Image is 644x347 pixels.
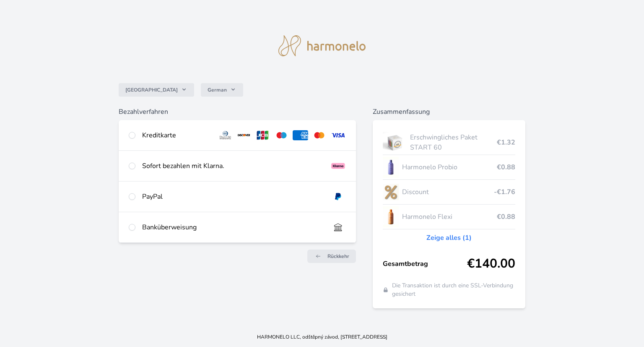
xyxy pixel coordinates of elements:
span: Gesamtbetrag [383,259,467,269]
img: diners.svg [218,130,233,140]
span: €140.00 [467,256,515,271]
img: klarna_paynow.svg [330,161,346,171]
h6: Bezahlverfahren [119,107,356,117]
span: -€1.76 [494,187,515,197]
span: €0.88 [497,162,515,172]
img: start.jpg [383,132,407,153]
img: CLEAN_FLEXI_se_stinem_x-hi_(1)-lo.jpg [383,206,399,227]
span: €1.32 [497,137,515,147]
span: Harmonelo Flexi [402,212,497,222]
span: Harmonelo Probio [402,162,497,172]
div: Banküberweisung [142,222,324,232]
span: Erschwingliches Paket START 60 [410,132,497,152]
img: visa.svg [330,130,346,140]
img: jcb.svg [255,130,270,140]
button: German [201,83,243,97]
img: discount-lo.png [383,181,399,202]
span: [GEOGRAPHIC_DATA] [125,87,178,93]
span: Discount [402,187,494,197]
img: maestro.svg [274,130,289,140]
span: German [208,87,227,93]
img: amex.svg [293,130,308,140]
span: Rückkehr [327,253,349,260]
img: CLEAN_PROBIO_se_stinem_x-lo.jpg [383,157,399,178]
img: bankTransfer_IBAN.svg [330,222,346,232]
img: discover.svg [236,130,252,140]
div: Sofort bezahlen mit Klarna. [142,161,324,171]
img: mc.svg [312,130,327,140]
span: Die Transaktion ist durch eine SSL-Verbindung gesichert [392,281,516,298]
div: Kreditkarte [142,130,211,140]
span: €0.88 [497,212,515,222]
button: [GEOGRAPHIC_DATA] [119,83,194,97]
img: paypal.svg [330,192,346,202]
a: Rückkehr [307,250,356,263]
a: Zeige alles (1) [426,233,472,243]
div: PayPal [142,192,324,202]
h6: Zusammenfassung [373,107,525,117]
img: logo.svg [278,35,366,56]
